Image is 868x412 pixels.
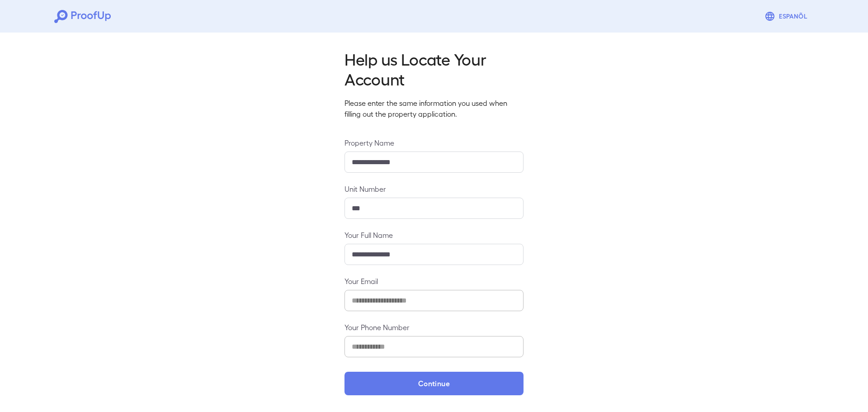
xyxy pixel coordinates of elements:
[344,372,524,395] button: Continue
[344,98,524,119] p: Please enter the same information you used when filling out the property application.
[344,49,524,89] h2: Help us Locate Your Account
[344,230,524,240] label: Your Full Name
[344,184,524,194] label: Unit Number
[344,322,524,332] label: Your Phone Number
[344,276,524,286] label: Your Email
[761,7,814,25] button: Espanõl
[344,137,524,148] label: Property Name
